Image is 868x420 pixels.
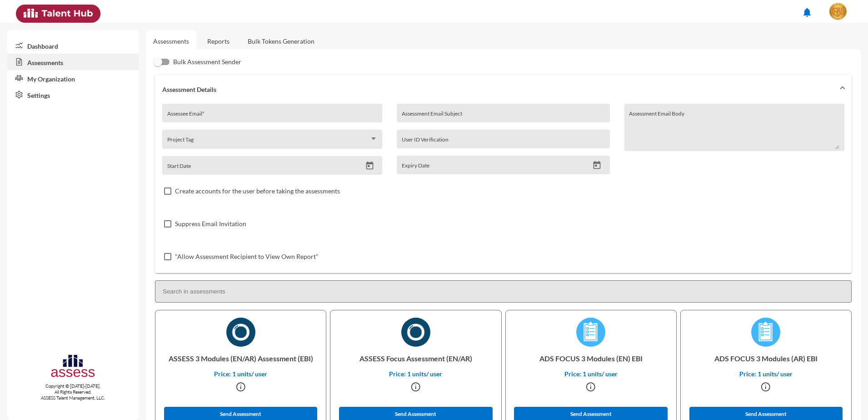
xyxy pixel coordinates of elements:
a: My Organization [7,70,139,86]
p: Copyright © [DATE]-[DATE]. All Rights Reserved. ASSESS Talent Management, LLC. [7,383,139,401]
a: Dashboard [7,37,139,54]
p: ADS FOCUS 3 Modules (AR) EBI [688,347,844,370]
div: Assessment Details [155,104,852,273]
mat-expansion-panel-header: Assessment Details [155,75,852,104]
button: Open calendar [589,161,605,170]
a: Reports [200,30,237,52]
span: "Allow Assessment Recipient to View Own Report" [175,251,319,262]
mat-panel-title: Assessment Details [162,86,833,93]
p: Price: 1 units/ user [163,370,319,378]
span: Suppress Email Invitation [175,218,246,229]
a: Assessments [7,54,139,70]
a: Bulk Tokens Generation [240,30,322,52]
mat-icon: notifications [802,7,813,18]
span: Bulk Assessment Sender [173,56,241,67]
img: assesscompany-logo.png [50,353,96,382]
p: ASSESS 3 Modules (EN/AR) Assessment (EBI) [163,347,319,370]
input: Search in assessments [155,280,852,303]
a: Assessments [153,37,189,45]
span: Create accounts for the user before taking the assessments [175,186,340,197]
p: Price: 1 units/ user [688,370,844,378]
p: ADS FOCUS 3 Modules (EN) EBI [513,347,669,370]
p: ASSESS Focus Assessment (EN/AR) [338,347,494,370]
button: Open calendar [362,161,378,171]
p: Price: 1 units/ user [338,370,494,378]
a: Settings [7,86,139,103]
p: Price: 1 units/ user [513,370,669,378]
